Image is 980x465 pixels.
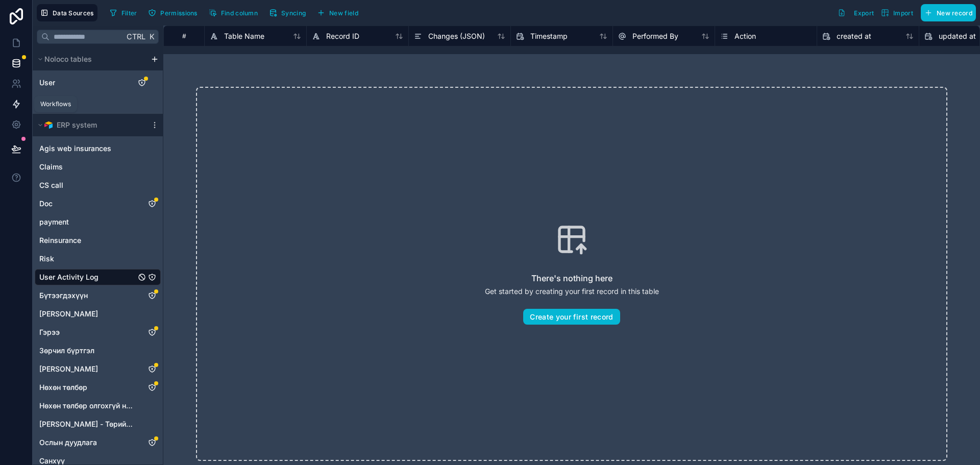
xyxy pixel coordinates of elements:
span: Permissions [160,9,197,17]
button: Filter [106,5,141,20]
button: Data Sources [37,4,97,21]
h2: There's nothing here [531,272,612,284]
span: Find column [221,9,258,17]
span: Table Name [224,31,264,41]
span: Export [854,9,874,17]
span: Import [893,9,913,17]
a: Permissions [144,5,205,20]
button: Create your first record [523,309,620,325]
span: Action [734,31,756,41]
span: Record ID [326,31,359,41]
button: Find column [205,5,261,20]
a: New record [917,4,976,21]
span: Ctrl [126,30,146,43]
span: Syncing [281,9,306,17]
span: Changes (JSON) [428,31,485,41]
span: updated at [939,31,976,41]
button: New field [313,5,362,20]
button: Permissions [144,5,201,20]
span: created at [837,31,871,41]
p: Get started by creating your first record in this table [485,286,659,297]
span: New field [329,9,358,17]
span: K [148,33,155,40]
div: Workflows [40,100,71,108]
button: Syncing [265,5,309,20]
span: New record [937,9,972,17]
a: Syncing [265,5,313,20]
span: Data Sources [53,9,94,17]
button: Import [877,4,917,21]
span: Performed By [632,31,678,41]
button: New record [921,4,976,21]
span: Filter [121,9,137,17]
span: Timestamp [530,31,568,41]
button: Export [834,4,877,21]
div: # [171,32,197,40]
